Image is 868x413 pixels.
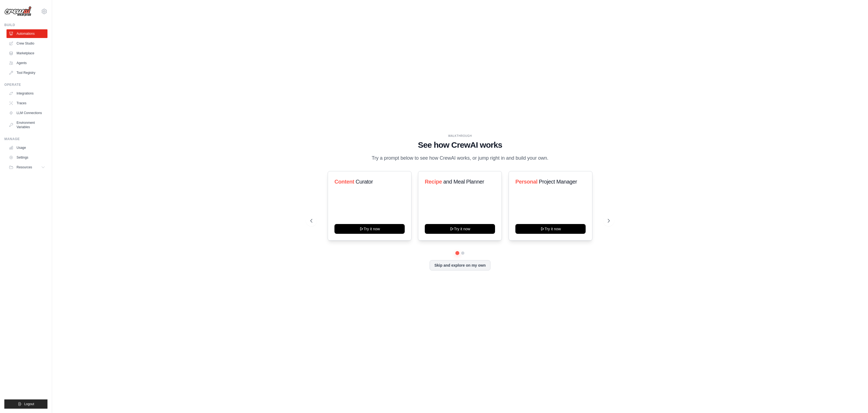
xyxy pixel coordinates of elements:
span: Resources [17,165,32,169]
span: Project Manager [539,179,577,185]
button: Try it now [334,224,405,234]
span: Curator [356,179,373,185]
a: Crew Studio [7,39,47,48]
a: Agents [7,59,47,67]
a: Marketplace [7,49,47,58]
a: Usage [7,143,47,152]
h1: See how CrewAI works [310,140,610,150]
a: LLM Connections [7,109,47,117]
span: Content [334,179,354,185]
span: Recipe [425,179,442,185]
button: Skip and explore on my own [430,260,490,270]
div: Build [4,23,47,27]
div: WALKTHROUGH [310,134,610,138]
div: Manage [4,137,47,141]
p: Try a prompt below to see how CrewAI works, or jump right in and build your own. [369,154,551,162]
span: Personal [515,179,537,185]
a: Integrations [7,89,47,98]
img: Logo [4,6,31,17]
button: Resources [7,163,47,172]
span: Logout [24,402,34,406]
a: Traces [7,99,47,108]
a: Automations [7,29,47,38]
a: Tool Registry [7,68,47,77]
button: Try it now [515,224,586,234]
button: Try it now [425,224,495,234]
button: Logout [4,399,47,409]
a: Settings [7,153,47,162]
span: and Meal Planner [443,179,484,185]
a: Environment Variables [7,118,47,131]
div: Operate [4,83,47,87]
